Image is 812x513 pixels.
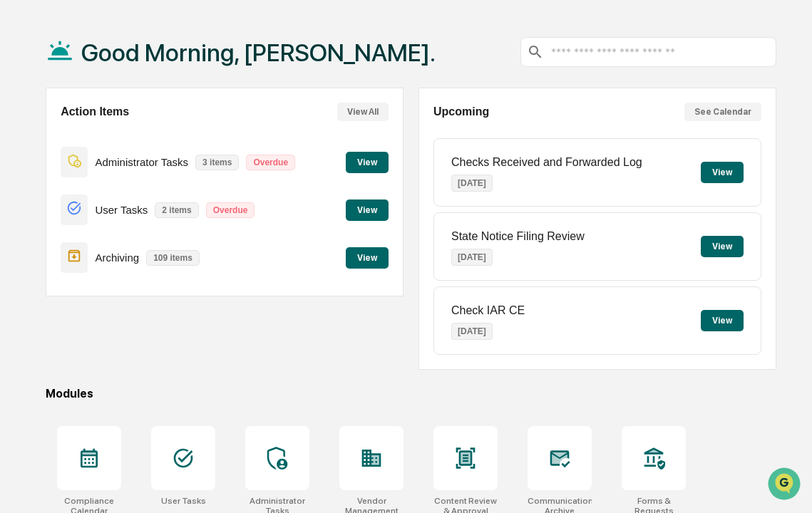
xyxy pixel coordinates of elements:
[142,242,173,252] span: Pylon
[701,236,744,257] button: View
[98,174,183,199] a: 🗄️Attestations
[451,156,642,169] p: Checks Received and Forwarded Log
[701,162,744,183] button: View
[451,304,525,317] p: Check IAR CE
[451,230,585,243] p: State Notice Filing Review
[701,310,744,331] button: View
[9,174,98,199] a: 🖐️Preclearance
[101,241,173,252] a: Powered byPylon
[155,202,198,218] p: 2 items
[103,181,115,192] div: 🗄️
[48,123,180,135] div: We're available if you need us!
[451,323,493,340] p: [DATE]
[206,202,255,218] p: Overdue
[14,181,26,192] div: 🖐️
[195,155,239,170] p: 3 items
[337,103,389,121] button: View All
[29,207,90,221] span: Data Lookup
[118,180,177,194] span: Attestations
[95,204,148,216] p: User Tasks
[766,466,805,504] iframe: Open customer support
[48,109,234,123] div: Start new chat
[29,180,92,194] span: Preclearance
[346,199,389,221] button: View
[242,113,259,130] button: Start new chat
[346,250,389,264] a: View
[451,249,493,266] p: [DATE]
[9,201,96,227] a: 🔎Data Lookup
[346,152,389,173] button: View
[14,30,259,53] p: How can we help?
[451,175,493,192] p: [DATE]
[433,105,489,118] h2: Upcoming
[14,208,26,219] div: 🔎
[81,38,436,67] h1: Good Morning, [PERSON_NAME].
[684,103,761,121] button: See Calendar
[346,202,389,216] a: View
[246,155,295,170] p: Overdue
[95,156,188,168] p: Administrator Tasks
[95,252,139,264] p: Archiving
[146,250,200,266] p: 109 items
[14,109,40,135] img: 1746055101610-c473b297-6a78-478c-a979-82029cc54cd1
[161,496,206,506] div: User Tasks
[61,105,129,118] h2: Action Items
[346,155,389,168] a: View
[346,247,389,269] button: View
[46,387,776,400] div: Modules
